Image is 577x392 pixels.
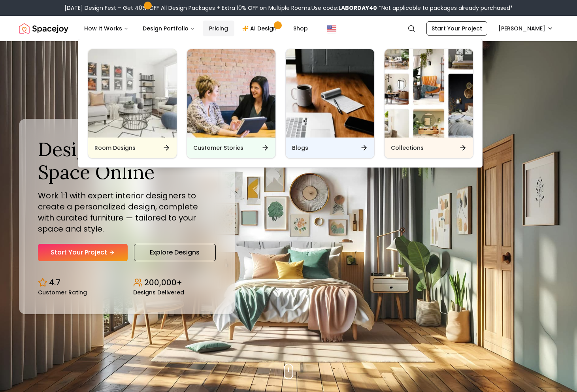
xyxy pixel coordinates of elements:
div: Design stats [38,271,216,295]
small: Customer Rating [38,290,87,295]
a: Explore Designs [134,244,216,261]
h1: Design Your Dream Space Online [38,138,216,183]
span: *Not applicable to packages already purchased* [377,4,513,12]
a: Pricing [203,21,234,36]
a: Shop [287,21,314,36]
a: Spacejoy [19,21,68,36]
button: [PERSON_NAME] [494,21,558,36]
button: Design Portfolio [136,21,201,36]
a: Start Your Project [38,244,128,261]
div: [DATE] Design Fest – Get 40% OFF All Design Packages + Extra 10% OFF on Multiple Rooms. [64,4,513,12]
nav: Main [78,21,314,36]
p: Work 1:1 with expert interior designers to create a personalized design, complete with curated fu... [38,190,216,234]
button: How It Works [78,21,135,36]
span: Use code: [311,4,377,12]
a: Start Your Project [426,21,487,36]
img: Spacejoy Logo [19,21,68,36]
p: 4.7 [49,277,60,288]
p: 200,000+ [144,277,182,288]
small: Designs Delivered [133,290,184,295]
nav: Global [19,16,558,41]
img: United States [327,24,336,33]
b: LABORDAY40 [338,4,377,12]
a: AI Design [236,21,285,36]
